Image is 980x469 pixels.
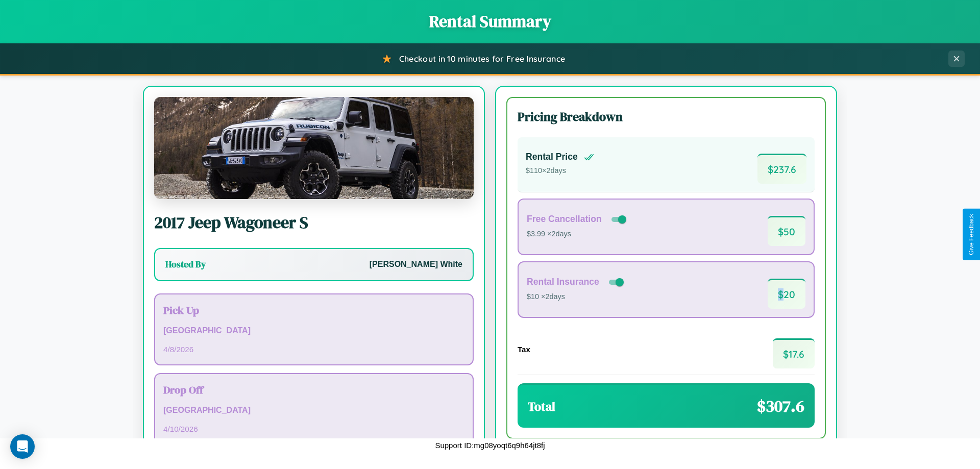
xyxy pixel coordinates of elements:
h4: Free Cancellation [527,214,602,225]
span: $ 50 [768,216,805,246]
h4: Rental Insurance [527,277,599,287]
span: $ 307.6 [757,395,804,417]
p: $10 × 2 days [527,290,626,304]
p: [GEOGRAPHIC_DATA] [163,324,464,338]
span: $ 17.6 [773,338,815,368]
img: Jeep Wagoneer S [154,97,474,199]
h3: Drop Off [163,382,464,397]
p: 4 / 10 / 2026 [163,422,464,436]
h1: Rental Summary [10,10,970,33]
p: $ 110 × 2 days [526,164,594,178]
h4: Tax [518,345,530,354]
p: [PERSON_NAME] White [370,257,462,272]
span: $ 237.6 [757,154,806,184]
span: Checkout in 10 minutes for Free Insurance [399,54,565,64]
p: [GEOGRAPHIC_DATA] [163,403,464,418]
h3: Pick Up [163,303,464,317]
h4: Rental Price [526,152,578,162]
div: Give Feedback [968,214,975,255]
p: $3.99 × 2 days [527,228,628,241]
p: Support ID: mg08yoqt6q9h64jt8fj [435,438,545,452]
h3: Hosted By [165,258,206,270]
div: Open Intercom Messenger [10,434,35,459]
span: $ 20 [768,279,805,309]
h3: Pricing Breakdown [518,108,815,125]
h2: 2017 Jeep Wagoneer S [154,211,474,234]
p: 4 / 8 / 2026 [163,342,464,356]
h3: Total [528,398,555,415]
